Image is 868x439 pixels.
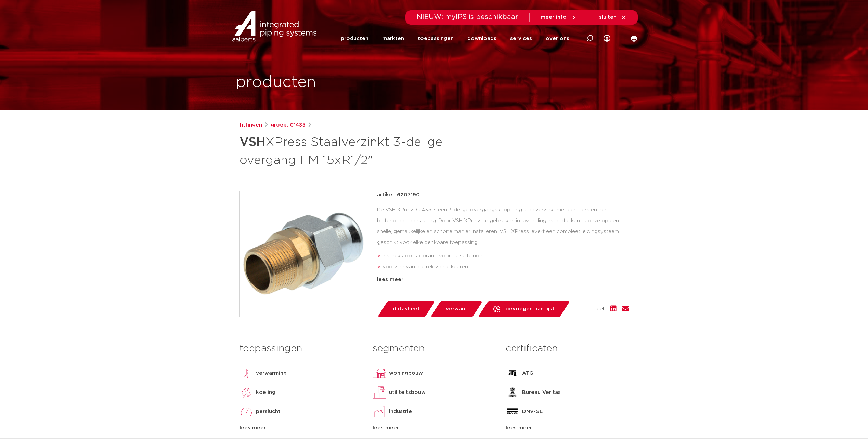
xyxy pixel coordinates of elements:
[467,25,496,52] a: downloads
[522,408,543,416] p: DNV-GL
[417,14,518,21] span: NIEUW: myIPS is beschikbaar
[389,408,412,416] p: industrie
[510,25,532,52] a: services
[506,342,629,356] h3: certificaten
[239,367,253,380] img: verwarming
[383,251,629,262] li: insteekstop: stoprand voor buisuiteinde
[377,204,629,273] div: De VSH XPress C1435 is een 3-delige overgangskoppeling staalverzinkt met een pers en een buitendr...
[239,424,362,432] div: lees meer
[239,386,253,399] img: koeling
[506,367,519,380] img: ATG
[341,25,569,52] nav: Menu
[599,14,627,21] a: sluiten
[236,71,316,93] h1: producten
[383,262,629,272] li: voorzien van alle relevante keuren
[522,388,561,397] p: Bureau Veritas
[256,369,287,377] p: verwarming
[373,342,495,356] h3: segmenten
[418,25,454,52] a: toepassingen
[522,369,533,377] p: ATG
[503,304,555,315] span: toevoegen aan lijst
[373,367,386,380] img: woningbouw
[541,14,577,21] a: meer info
[382,25,404,52] a: markten
[373,405,386,418] img: industrie
[599,15,617,20] span: sluiten
[389,369,423,377] p: woningbouw
[389,388,426,397] p: utiliteitsbouw
[239,342,362,356] h3: toepassingen
[446,304,467,315] span: verwant
[373,386,386,399] img: utiliteitsbouw
[430,301,483,317] a: verwant
[506,386,519,399] img: Bureau Veritas
[604,25,610,52] div: my IPS
[506,405,519,418] img: DNV-GL
[506,424,629,432] div: lees meer
[377,276,629,284] div: lees meer
[239,121,262,129] a: fittingen
[546,25,569,52] a: over ons
[377,301,435,317] a: datasheet
[240,191,366,317] img: Product Image for VSH XPress Staalverzinkt 3-delige overgang FM 15xR1/2"
[239,405,253,418] img: perslucht
[373,424,495,432] div: lees meer
[239,132,496,169] h1: XPress Staalverzinkt 3-delige overgang FM 15xR1/2"
[393,304,420,315] span: datasheet
[256,408,281,416] p: perslucht
[271,121,306,129] a: groep: C1435
[377,191,420,199] p: artikel: 6207190
[256,388,275,397] p: koeling
[239,136,265,148] strong: VSH
[341,25,368,52] a: producten
[383,272,629,283] li: Leak Before Pressed-functie
[593,305,605,313] span: deel:
[541,15,567,20] span: meer info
